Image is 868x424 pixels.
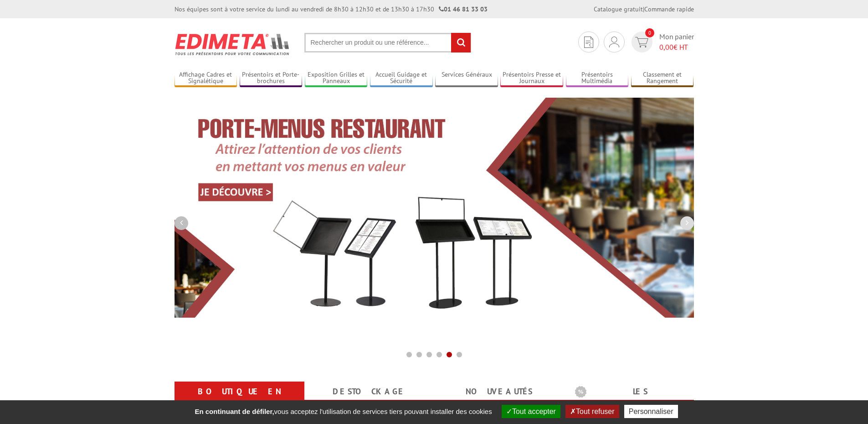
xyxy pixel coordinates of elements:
span: 0,00 [659,42,673,52]
span: 0 [645,28,654,37]
a: Accueil Guidage et Sécurité [370,71,433,86]
a: Présentoirs Presse et Journaux [500,71,563,86]
a: Boutique en ligne [185,383,293,416]
button: Tout refuser [565,405,619,418]
a: Les promotions [575,383,683,416]
b: Les promotions [575,383,689,402]
strong: En continuant de défiler, [195,408,274,415]
span: Mon panier [659,31,694,52]
img: devis rapide [584,37,593,48]
input: rechercher [451,33,471,52]
strong: 01 46 81 33 03 [439,5,488,13]
div: | [594,5,694,14]
div: Nos équipes sont à votre service du lundi au vendredi de 8h30 à 12h30 et de 13h30 à 17h30 [175,5,488,14]
input: Rechercher un produit ou une référence... [304,33,471,52]
a: Services Généraux [435,71,498,86]
a: Exposition Grilles et Panneaux [305,71,368,86]
span: € HT [659,42,694,52]
a: Affichage Cadres et Signalétique [175,71,237,86]
a: Présentoirs Multimédia [566,71,629,86]
a: Commande rapide [644,5,694,13]
a: nouveautés [445,383,553,400]
span: vous acceptez l'utilisation de services tiers pouvant installer des cookies [190,408,496,415]
a: Catalogue gratuit [594,5,643,13]
a: Présentoirs et Porte-brochures [240,71,303,86]
a: Classement et Rangement [631,71,694,86]
img: devis rapide [609,37,619,47]
a: Destockage [315,383,423,400]
button: Tout accepter [502,405,560,418]
img: Présentoir, panneau, stand - Edimeta - PLV, affichage, mobilier bureau, entreprise [175,27,291,61]
button: Personnaliser (fenêtre modale) [624,405,678,418]
img: devis rapide [635,37,648,47]
a: devis rapide 0 Mon panier 0,00€ HT [629,31,694,52]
